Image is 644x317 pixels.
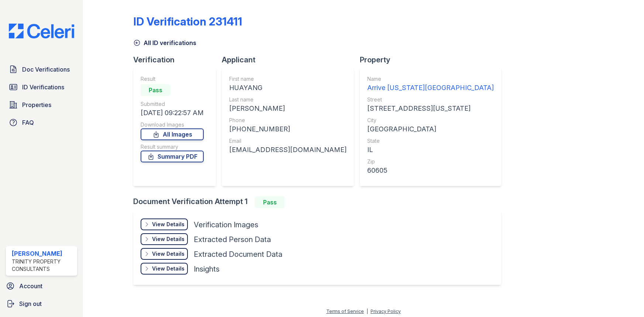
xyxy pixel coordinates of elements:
[367,103,494,114] div: [STREET_ADDRESS][US_STATE]
[6,80,77,94] a: ID Verifications
[141,121,204,128] div: Download Images
[367,96,494,103] div: Street
[3,24,80,38] img: CE_Logo_Blue-a8612792a0a2168367f1c8372b55b34899dd931a85d93a1a3d3e32e68fde9ad4.png
[12,249,74,258] div: [PERSON_NAME]
[229,117,347,124] div: Phone
[367,83,494,93] div: Arrive [US_STATE][GEOGRAPHIC_DATA]
[229,96,347,103] div: Last name
[229,103,347,114] div: [PERSON_NAME]
[141,75,204,83] div: Result
[222,55,360,65] div: Applicant
[194,249,282,259] div: Extracted Document Data
[22,100,51,109] span: Properties
[22,83,64,92] span: ID Verifications
[141,128,204,140] a: All Images
[367,158,494,165] div: Zip
[3,296,80,311] a: Sign out
[12,258,74,273] div: Trinity Property Consultants
[367,165,494,176] div: 60605
[19,282,42,290] span: Account
[141,84,170,96] div: Pass
[6,62,77,77] a: Doc Verifications
[229,137,347,145] div: Email
[360,55,507,65] div: Property
[152,265,185,272] div: View Details
[141,143,204,151] div: Result summary
[133,15,242,28] div: ID Verification 231411
[229,75,347,83] div: First name
[3,279,80,293] a: Account
[367,145,494,155] div: IL
[141,108,204,118] div: [DATE] 09:22:57 AM
[22,65,70,74] span: Doc Verifications
[367,75,494,93] a: Name Arrive [US_STATE][GEOGRAPHIC_DATA]
[229,124,347,134] div: [PHONE_NUMBER]
[194,264,220,274] div: Insights
[6,115,77,130] a: FAQ
[371,309,401,314] a: Privacy Policy
[133,38,196,47] a: All ID verifications
[229,83,347,93] div: HUAYANG
[19,299,42,308] span: Sign out
[367,75,494,83] div: Name
[152,235,185,243] div: View Details
[194,220,258,230] div: Verification Images
[141,100,204,108] div: Submitted
[194,234,271,245] div: Extracted Person Data
[229,145,347,155] div: [EMAIL_ADDRESS][DOMAIN_NAME]
[133,196,507,208] div: Document Verification Attempt 1
[22,118,34,127] span: FAQ
[366,309,368,314] div: |
[133,55,222,65] div: Verification
[367,124,494,134] div: [GEOGRAPHIC_DATA]
[326,309,364,314] a: Terms of Service
[152,221,185,228] div: View Details
[152,250,185,258] div: View Details
[6,97,77,112] a: Properties
[367,117,494,124] div: City
[141,151,204,162] a: Summary PDF
[367,137,494,145] div: State
[255,196,285,208] div: Pass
